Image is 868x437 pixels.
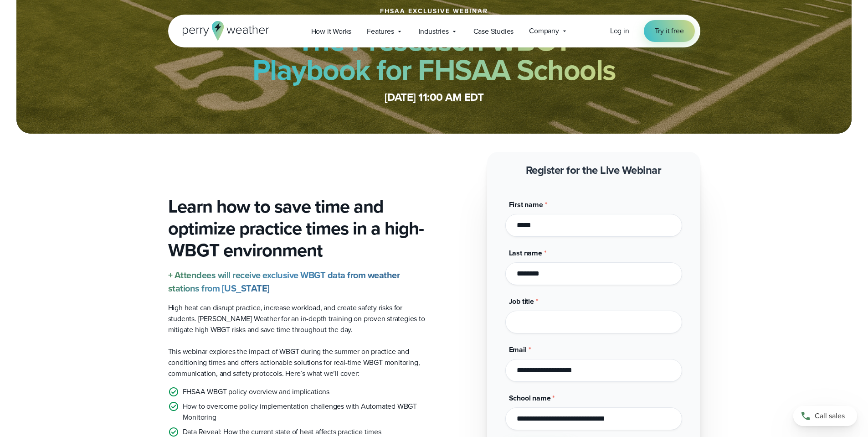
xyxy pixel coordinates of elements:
[509,296,534,307] span: Job title
[473,26,514,37] span: Case Studies
[815,411,845,421] span: Call sales
[303,22,360,41] a: How it Works
[509,344,527,355] span: Email
[644,20,695,42] a: Try it free
[367,26,394,37] span: Features
[793,406,857,426] a: Call sales
[610,26,629,36] span: Log in
[183,401,427,423] p: How to overcome policy implementation challenges with Automated WBGT Monitoring
[419,26,449,37] span: Industries
[385,89,484,105] strong: [DATE] 11:00 AM EDT
[168,346,427,379] p: This webinar explores the impact of WBGT during the summer on practice and conditioning times and...
[168,302,427,335] p: High heat can disrupt practice, increase workload, and create safety risks for students. [PERSON_...
[380,8,488,15] h1: FHSAA Exclusive Webinar
[509,199,543,210] span: First name
[168,196,427,261] h3: Learn how to save time and optimize practice times in a high-WBGT environment
[509,248,542,258] span: Last name
[526,162,662,178] strong: Register for the Live Webinar
[168,268,400,295] strong: + Attendees will receive exclusive WBGT data from weather stations from [US_STATE]
[610,26,629,36] a: Log in
[529,26,559,36] span: Company
[655,26,684,36] span: Try it free
[509,393,551,403] span: School name
[252,19,616,91] strong: The Preseason WBGT Playbook for FHSAA Schools
[466,22,522,41] a: Case Studies
[183,386,329,397] p: FHSAA WBGT policy overview and implications
[311,26,352,37] span: How it Works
